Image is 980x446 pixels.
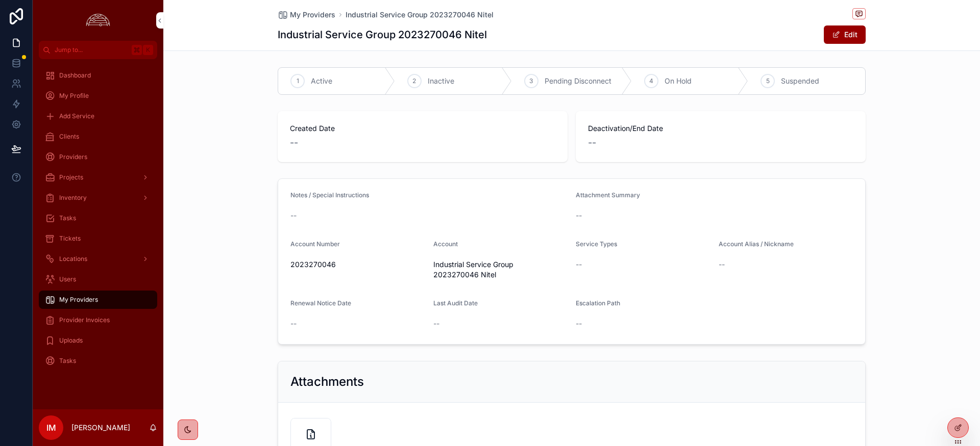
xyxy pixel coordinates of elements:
[428,76,454,86] span: Inactive
[39,41,157,59] button: Jump to...K
[59,194,87,202] span: Inventory
[433,259,568,280] span: Industrial Service Group 2023270046 Nitel
[39,311,157,329] a: Provider Invoices
[39,291,157,309] a: My Providers
[278,10,335,20] a: My Providers
[39,168,157,187] a: Projects
[576,299,620,307] span: Escalation Path
[59,71,91,80] span: Dashboard
[290,123,555,134] span: Created Date
[59,275,76,283] span: Users
[719,259,725,270] span: --
[39,209,157,227] a: Tasks
[59,336,83,345] span: Uploads
[59,255,87,263] span: Locations
[55,46,128,54] span: Jump to...
[433,319,439,329] span: --
[290,374,364,390] h2: Attachments
[719,240,794,248] span: Account Alias / Nickname
[39,250,157,268] a: Locations
[39,352,157,370] a: Tasks
[433,299,478,307] span: Last Audit Date
[59,153,87,161] span: Providers
[588,136,596,150] span: --
[290,299,351,307] span: Renewal Notice Date
[59,133,79,141] span: Clients
[311,76,332,86] span: Active
[766,77,770,85] span: 5
[290,10,335,20] span: My Providers
[33,59,163,383] div: scrollable content
[545,76,611,86] span: Pending Disconnect
[290,259,425,270] span: 2023270046
[346,10,494,20] a: Industrial Service Group 2023270046 Nitel
[39,87,157,105] a: My Profile
[576,259,582,270] span: --
[39,107,157,125] a: Add Service
[59,112,94,120] span: Add Service
[59,173,83,181] span: Projects
[290,191,369,199] span: Notes / Special Instructions
[59,214,76,222] span: Tasks
[39,127,157,146] a: Clients
[576,319,582,329] span: --
[278,28,487,42] h1: Industrial Service Group 2023270046 Nitel
[290,211,297,221] span: --
[39,270,157,288] a: Users
[39,189,157,207] a: Inventory
[588,123,853,134] span: Deactivation/End Date
[39,331,157,350] a: Uploads
[59,357,76,365] span: Tasks
[290,240,340,248] span: Account Number
[649,77,653,85] span: 4
[297,77,299,85] span: 1
[39,229,157,248] a: Tickets
[412,77,416,85] span: 2
[576,211,582,221] span: --
[290,319,297,329] span: --
[71,423,130,433] p: [PERSON_NAME]
[529,77,533,85] span: 3
[59,234,81,243] span: Tickets
[576,240,617,248] span: Service Types
[824,25,866,44] button: Edit
[59,296,98,304] span: My Providers
[83,12,113,29] img: App logo
[59,92,89,100] span: My Profile
[665,76,692,86] span: On Hold
[433,240,458,248] span: Account
[39,66,157,85] a: Dashboard
[144,46,152,54] span: K
[781,76,819,86] span: Suspended
[576,191,640,199] span: Attachment Summary
[39,148,157,166] a: Providers
[290,136,298,150] span: --
[59,316,110,324] span: Provider Invoices
[46,422,56,434] span: IM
